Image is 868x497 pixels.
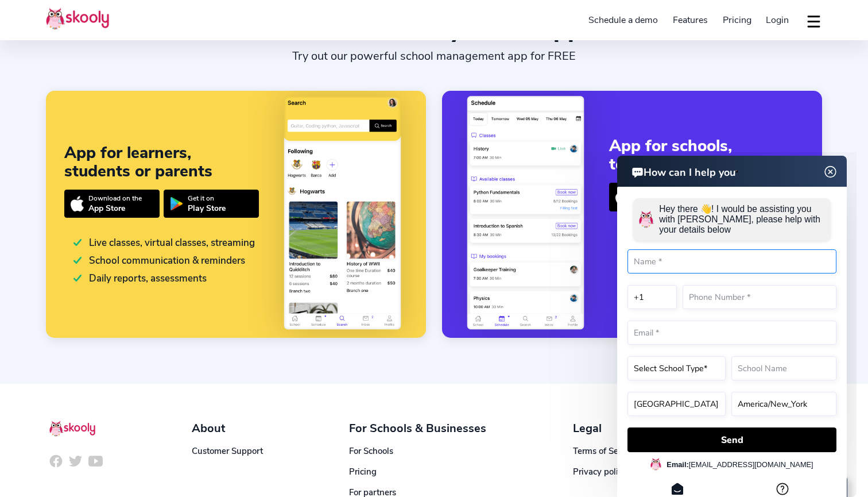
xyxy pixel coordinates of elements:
[723,14,751,26] span: Pricing
[665,11,715,29] a: Features
[188,203,226,214] div: Play Store
[349,445,393,457] a: For Schools
[88,203,142,214] div: App Store
[73,272,207,285] div: Daily reports, assessments
[64,144,259,180] div: App for learners, students or parents
[582,11,666,29] a: Schedule a demo
[64,190,160,218] a: Download on theApp Store
[164,190,259,218] a: Get it onPlay Store
[758,11,796,29] a: Login
[73,254,245,267] div: School communication & reminders
[88,454,103,468] img: icon-youtube
[609,137,804,174] div: App for schools, teachers, coaches
[715,11,759,29] a: Pricing
[49,421,95,437] img: Skooly
[192,421,263,436] div: About
[46,17,822,44] div: Download mobile apps
[188,194,226,203] div: Get it on
[349,466,377,477] a: Pricing
[192,445,263,457] a: Customer Support
[349,421,486,436] div: For Schools & Businesses
[240,49,628,63] div: Try out our powerful school management app for FREE
[766,14,789,26] span: Login
[46,7,109,30] img: Skooly
[68,454,83,468] img: icon-twitter
[88,194,142,203] div: Download on the
[73,236,255,249] div: Live classes, virtual classes, streaming
[805,8,822,34] button: dropdown menu
[49,454,63,468] img: icon-facebook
